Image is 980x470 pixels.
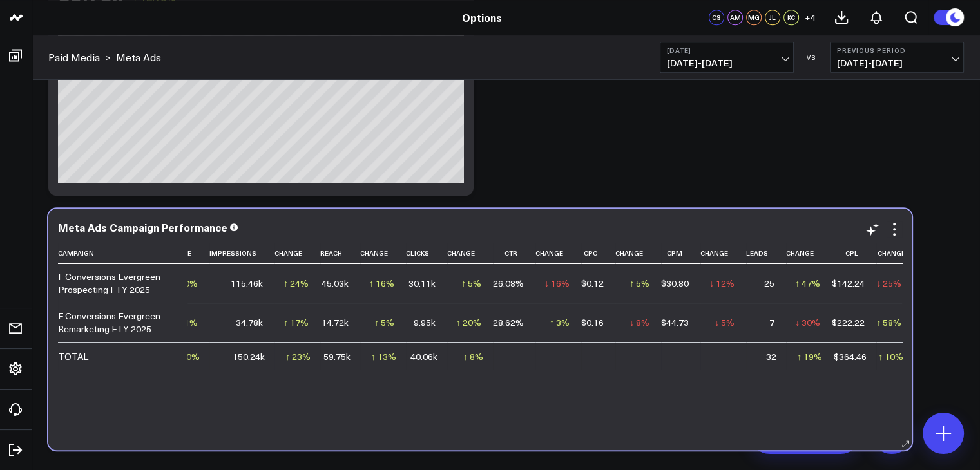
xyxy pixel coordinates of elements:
div: ↓ 12% [709,277,735,290]
th: Change [876,243,913,264]
div: $0.16 [581,316,604,329]
div: ↑ 5% [461,277,481,290]
div: ↓ 8% [629,316,649,329]
div: 26.08% [493,277,524,290]
div: ↑ 47% [795,277,820,290]
div: ↑ 8% [463,350,483,363]
span: [DATE] - [DATE] [837,58,957,68]
div: ↑ 20% [456,316,481,329]
div: TOTAL [58,350,88,363]
div: CS [709,10,724,25]
div: F Conversions Evergreen Remarketing FTY 2025 [58,310,175,335]
th: Reach [320,243,360,264]
div: > [48,50,111,64]
th: Campaign [58,243,187,264]
th: Change [535,243,581,264]
th: Impressions [209,243,274,264]
b: Previous Period [837,46,957,54]
th: Clicks [406,243,447,264]
div: ↑ 58% [876,316,901,329]
div: ↑ 10% [175,350,200,363]
span: + 4 [805,13,816,22]
th: Change [447,243,493,264]
div: $30.80 [661,277,689,290]
div: $44.73 [661,316,689,329]
div: $222.22 [832,316,865,329]
div: ↑ 3% [550,316,570,329]
div: $364.46 [834,350,867,363]
div: F Conversions Evergreen Prospecting FTY 2025 [58,270,175,296]
div: JL [765,10,780,25]
div: 28.62% [493,316,524,329]
div: $0.12 [581,277,604,290]
button: [DATE][DATE]-[DATE] [660,42,794,73]
div: 7 [769,316,774,329]
div: 32 [766,350,776,363]
div: 34.78k [236,316,263,329]
th: Cpm [661,243,700,264]
div: ↑ 16% [369,277,394,290]
div: AM [727,10,743,25]
div: ↑ 5% [374,316,394,329]
div: ↑ 23% [285,350,311,363]
div: 25 [764,277,774,290]
div: ↑ 24% [283,277,309,290]
a: Paid Media [48,50,100,64]
div: 9.95k [414,316,436,329]
a: Options [462,10,502,24]
th: Change [700,243,746,264]
div: Meta Ads Campaign Performance [58,220,227,234]
div: ↑ 17% [283,316,309,329]
th: Ctr [493,243,535,264]
button: Previous Period[DATE]-[DATE] [830,42,964,73]
div: 45.03k [322,277,349,290]
div: 59.75k [323,350,351,363]
div: ↑ 13% [371,350,396,363]
div: ↓ 5% [715,316,735,329]
div: KC [783,10,799,25]
span: [DATE] - [DATE] [667,58,787,68]
div: 30.11k [408,277,436,290]
div: 150.24k [233,350,265,363]
div: $142.24 [832,277,865,290]
th: Change [786,243,832,264]
th: Change [615,243,661,264]
div: ↑ 5% [629,277,649,290]
th: Cpc [581,243,615,264]
div: 40.06k [410,350,437,363]
th: Change [274,243,320,264]
div: ↑ 19% [797,350,822,363]
div: ↑ 10% [878,350,903,363]
a: Meta Ads [116,50,161,64]
div: 115.46k [231,277,263,290]
b: [DATE] [667,46,787,54]
div: 14.72k [322,316,349,329]
div: ↓ 25% [876,277,901,290]
th: Leads [746,243,786,264]
div: MG [746,10,762,25]
div: ↓ 16% [544,277,570,290]
div: VS [800,53,823,61]
button: +4 [802,10,818,25]
th: Change [360,243,406,264]
div: ↓ 30% [795,316,820,329]
th: Cpl [832,243,876,264]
